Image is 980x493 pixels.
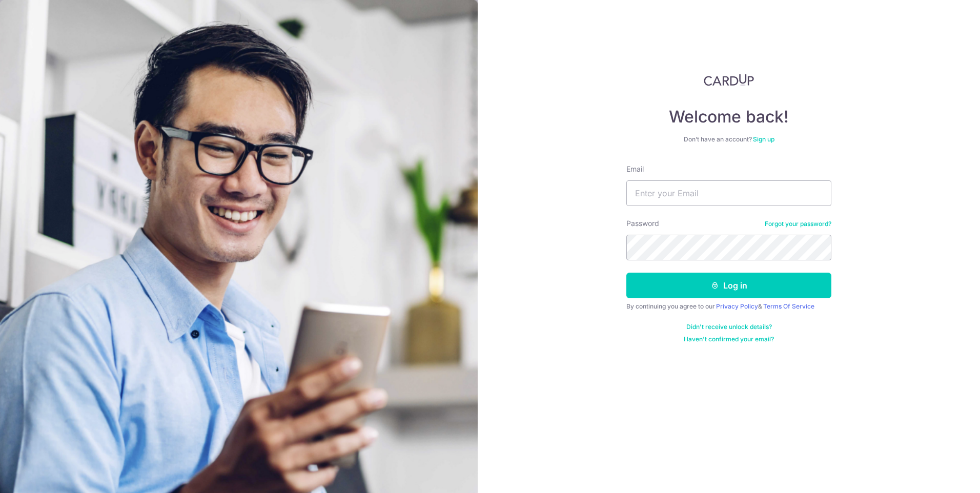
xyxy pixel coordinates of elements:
label: Email [626,164,644,174]
a: Didn't receive unlock details? [686,323,772,331]
button: Log in [626,273,831,298]
a: Sign up [753,135,774,143]
a: Haven't confirmed your email? [684,335,774,343]
div: Don’t have an account? [626,135,831,143]
div: By continuing you agree to our & [626,302,831,311]
a: Forgot your password? [765,220,831,228]
img: CardUp Logo [704,74,754,86]
a: Terms Of Service [763,302,814,310]
input: Enter your Email [626,180,831,206]
h4: Welcome back! [626,107,831,127]
a: Privacy Policy [716,302,758,310]
label: Password [626,218,659,229]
